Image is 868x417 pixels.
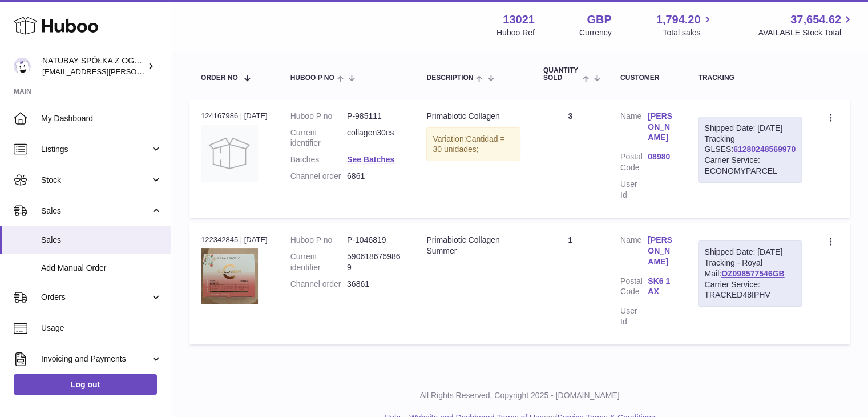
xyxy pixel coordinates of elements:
div: Primabiotic Collagen [426,111,520,122]
dt: Channel order [290,171,347,182]
span: Sales [41,206,150,216]
div: Carrier Service: TRACKED48IPHV [704,279,796,301]
div: Tracking GLSES: [698,117,802,183]
dt: Name [620,235,648,270]
a: [PERSON_NAME] [648,111,675,143]
span: Sales [41,235,162,246]
span: Orders [41,292,150,303]
div: Shipped Date: [DATE] [704,123,796,134]
div: Shipped Date: [DATE] [704,247,796,258]
a: 08980 [648,151,675,162]
a: See Batches [347,155,394,164]
a: 37,654.62 AVAILABLE Stock Total [758,12,854,38]
span: AVAILABLE Stock Total [758,27,854,38]
span: Stock [41,175,150,186]
dt: User Id [620,179,648,201]
span: Description [426,74,473,82]
dt: Channel order [290,279,347,290]
dt: Batches [290,154,347,165]
dt: Current identifier [290,251,347,273]
dd: P-1046819 [347,235,403,246]
dt: Huboo P no [290,235,347,246]
a: 61280248569970 [733,145,796,154]
span: Huboo P no [290,74,334,82]
div: Primabiotic Collagen Summer [426,235,520,256]
dt: Current identifier [290,127,347,149]
span: Usage [41,323,162,334]
span: Listings [41,144,150,155]
div: 122342845 | [DATE] [201,235,268,245]
dt: Huboo P no [290,111,347,122]
span: Total sales [663,27,713,38]
span: 37,654.62 [790,12,841,27]
div: Tracking - Royal Mail: [698,240,802,307]
strong: 13021 [503,12,535,27]
dd: collagen30es [347,127,403,149]
a: 1,794.20 Total sales [656,12,714,38]
td: 3 [532,99,609,218]
span: [EMAIL_ADDRESS][PERSON_NAME][DOMAIN_NAME] [42,67,229,76]
dd: 5906186769869 [347,251,403,273]
div: Customer [620,74,676,82]
span: 1,794.20 [656,12,701,27]
span: Quantity Sold [543,67,580,82]
dd: P-985111 [347,111,403,122]
span: Invoicing and Payments [41,354,150,364]
a: SK6 1AX [648,276,675,298]
dt: Postal Code [620,276,648,300]
span: Cantidad = 30 unidades; [433,134,504,154]
p: All Rights Reserved. Copyright 2025 - [DOMAIN_NAME] [180,390,859,401]
div: Currency [579,27,612,38]
div: Tracking [698,74,802,82]
span: Order No [201,74,238,82]
a: [PERSON_NAME] [648,235,675,267]
span: Add Manual Order [41,263,162,274]
a: OZ098577546GB [721,269,785,278]
div: NATUBAY SPÓŁKA Z OGRANICZONĄ ODPOWIEDZIALNOŚCIĄ [42,55,145,77]
div: 124167986 | [DATE] [201,111,268,121]
img: 1749020843.jpg [201,248,258,304]
div: Huboo Ref [496,27,535,38]
dt: Name [620,111,648,146]
dt: Postal Code [620,151,648,173]
a: Log out [14,374,157,395]
img: kacper.antkowski@natubay.pl [14,58,31,75]
span: My Dashboard [41,113,162,124]
div: Carrier Service: ECONOMYPARCEL [704,155,796,177]
td: 1 [532,223,609,344]
strong: GBP [587,12,611,27]
dd: 6861 [347,171,403,182]
dt: User Id [620,306,648,327]
div: Variation: [426,127,520,162]
dd: 36861 [347,279,403,290]
img: no-photo.jpg [201,125,258,182]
